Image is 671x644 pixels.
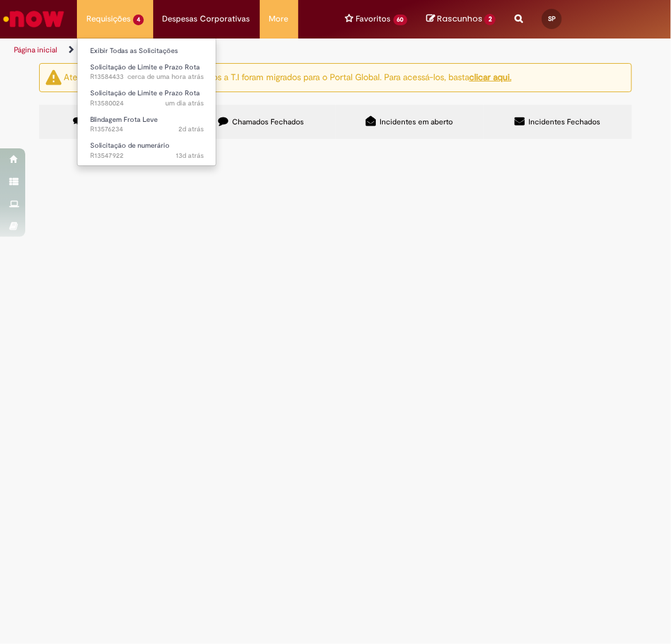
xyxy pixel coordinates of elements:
span: R13547922 [90,151,204,161]
span: Incidentes Fechados [529,117,601,127]
span: 4 [133,15,144,25]
span: 2d atrás [178,124,204,134]
img: ServiceNow [1,6,66,32]
span: Blindagem Frota Leve [90,115,158,124]
span: Rascunhos [437,13,482,25]
span: Requisições [86,13,131,25]
span: Incidentes em aberto [380,117,453,127]
span: cerca de uma hora atrás [127,72,204,81]
time: 18/09/2025 15:46:40 [176,151,204,160]
span: Despesas Corporativas [163,13,250,25]
a: No momento, sua lista de rascunhos tem 2 Itens [426,13,496,25]
span: Solicitação de Limite e Prazo Rota [90,63,200,72]
time: 01/10/2025 09:24:40 [127,72,204,81]
a: Aberto R13580024 : Solicitação de Limite e Prazo Rota [78,86,216,110]
span: Favoritos [356,13,391,25]
time: 29/09/2025 11:35:39 [178,124,204,134]
span: Solicitação de numerário [90,141,170,150]
a: Aberto R13547922 : Solicitação de numerário [78,139,216,162]
span: R13580024 [90,98,204,109]
a: Aberto R13584433 : Solicitação de Limite e Prazo Rota [78,61,216,84]
span: 60 [394,15,408,25]
span: Chamados Fechados [233,117,305,127]
a: clicar aqui. [469,71,511,83]
span: R13576234 [90,124,204,134]
a: Aberto R13576234 : Blindagem Frota Leve [78,113,216,136]
span: 2 [484,14,496,25]
span: 13d atrás [176,151,204,160]
span: SP [548,15,556,23]
span: um dia atrás [165,98,204,108]
ul: Trilhas de página [9,39,382,62]
ul: Requisições [77,38,216,166]
a: Página inicial [14,45,57,55]
span: R13584433 [90,72,204,82]
time: 30/09/2025 09:18:25 [165,98,204,108]
span: Solicitação de Limite e Prazo Rota [90,88,200,98]
span: More [269,13,289,25]
a: Exibir Todas as Solicitações [78,44,216,58]
ng-bind-html: Atenção: alguns chamados relacionados a T.I foram migrados para o Portal Global. Para acessá-los,... [64,71,511,83]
